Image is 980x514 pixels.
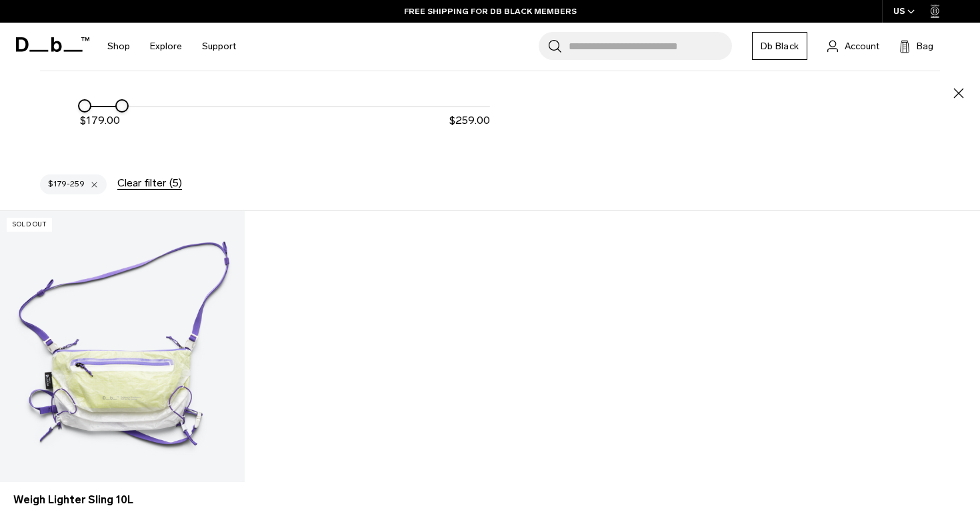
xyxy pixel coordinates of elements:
span: 259.00 [455,114,490,127]
p: $ [449,113,490,139]
a: Db Black [752,32,807,60]
span: Bag [917,39,933,53]
p: Sold Out [7,218,52,232]
nav: Main Navigation [97,23,246,70]
p: $ [80,113,120,128]
button: $179-259 [40,174,107,194]
span: (5) [169,177,182,189]
a: Weigh Lighter Sling 10L [13,492,231,508]
a: Account [827,38,879,54]
span: 179.00 [86,114,120,127]
a: Shop [107,23,130,70]
button: Clear filter(5) [117,177,182,189]
a: Support [202,23,236,70]
span: Account [845,39,879,53]
button: Bag [899,38,933,54]
a: FREE SHIPPING FOR DB BLACK MEMBERS [404,5,577,17]
a: Explore [150,23,182,70]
